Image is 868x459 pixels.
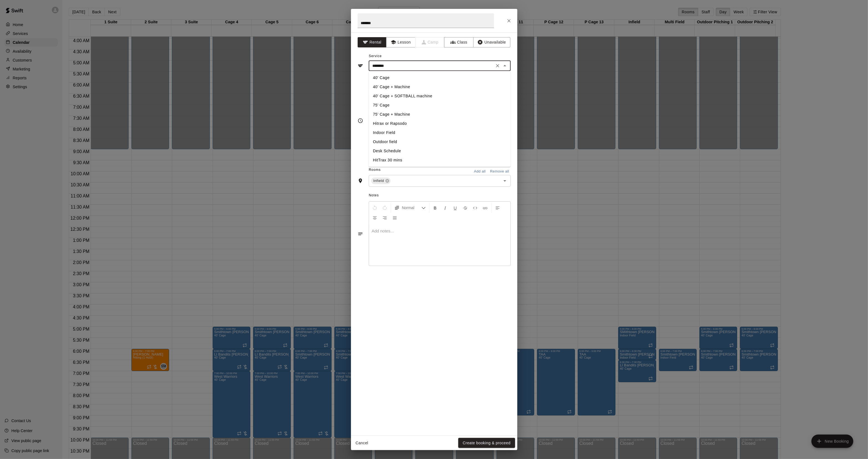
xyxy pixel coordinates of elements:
button: Format Italics [441,203,450,213]
div: Infield [371,177,391,184]
button: Formatting Options [392,203,428,213]
li: Desk Schedule [368,146,510,156]
button: Format Underline [450,203,460,213]
button: Redo [380,203,390,213]
svg: Notes [358,231,363,237]
button: Format Strikethrough [460,203,470,213]
button: Remove all [489,167,511,176]
li: 40' Cage + SOFTBALL machine [368,92,510,101]
svg: Timing [358,118,363,123]
button: Create booking & proceed [458,438,515,448]
span: Camps can only be created in the Services page [416,37,445,47]
button: Clear [494,62,502,70]
li: 75’ Cage + Machine [368,110,510,119]
span: Notes [369,191,510,200]
button: Open [501,177,509,185]
button: Lesson [386,37,415,47]
button: Class [444,37,473,47]
button: Left Align [493,203,502,213]
svg: Rooms [358,178,363,184]
button: Center Align [370,213,380,223]
button: Insert Link [480,203,490,213]
button: Justify Align [390,213,399,223]
span: Infield [371,178,386,184]
button: Add all [471,167,489,176]
span: Rooms [369,168,381,172]
span: Normal [402,205,421,211]
li: HitTrax 30 mins [368,156,510,165]
button: Undo [370,203,380,213]
li: Hitrax or Rapsodo [368,119,510,128]
li: 40’ Cage + Machine [368,82,510,92]
button: Rental [358,37,387,47]
li: 40' Cage [368,73,510,82]
button: Close [501,62,509,70]
li: Outdoor field [368,137,510,146]
svg: Service [358,63,363,69]
li: Indoor Field [368,128,510,137]
li: 75' Cage [368,101,510,110]
button: Unavailable [473,37,510,47]
button: Right Align [380,213,390,223]
button: Cancel [353,438,371,448]
button: Format Bold [431,203,440,213]
span: Service [369,54,382,58]
button: Close [504,16,514,26]
button: Insert Code [470,203,480,213]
